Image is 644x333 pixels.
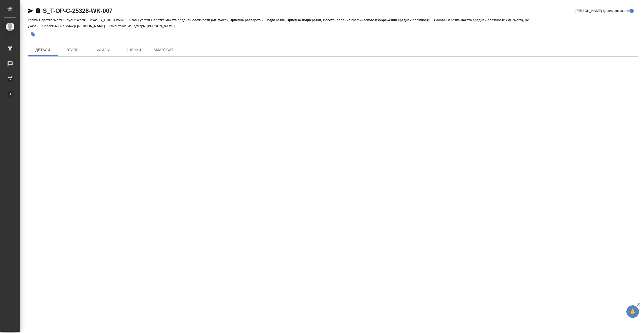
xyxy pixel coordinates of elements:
[121,47,145,53] span: Оценки
[28,8,34,14] button: Скопировать ссылку для ЯМессенджера
[61,47,85,53] span: Этапы
[100,18,129,22] p: S_T-OP-C-25328
[628,306,637,317] span: 🙏
[109,24,147,28] p: Клиентские менеджеры
[77,24,109,28] p: [PERSON_NAME]
[626,305,639,318] button: 🙏
[31,47,55,53] span: Детали
[151,47,176,53] span: SmartCat
[89,18,100,22] p: Заказ:
[129,18,151,22] p: Этапы услуги
[35,8,41,14] button: Скопировать ссылку
[151,18,434,22] p: Верстка макета средней сложности (MS Word), Приемка разверстки, Подверстка, Приемка подверстки, В...
[575,8,625,13] span: [PERSON_NAME] детали заказа
[42,24,77,28] p: Проектный менеджер
[28,18,39,22] p: Услуга
[434,18,447,22] p: Работа
[43,7,112,14] a: S_T-OP-C-25328-WK-007
[91,47,115,53] span: Файлы
[39,18,89,22] p: Верстка Word / Layout Word
[28,29,39,40] button: Добавить тэг
[147,24,178,28] p: [PERSON_NAME]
